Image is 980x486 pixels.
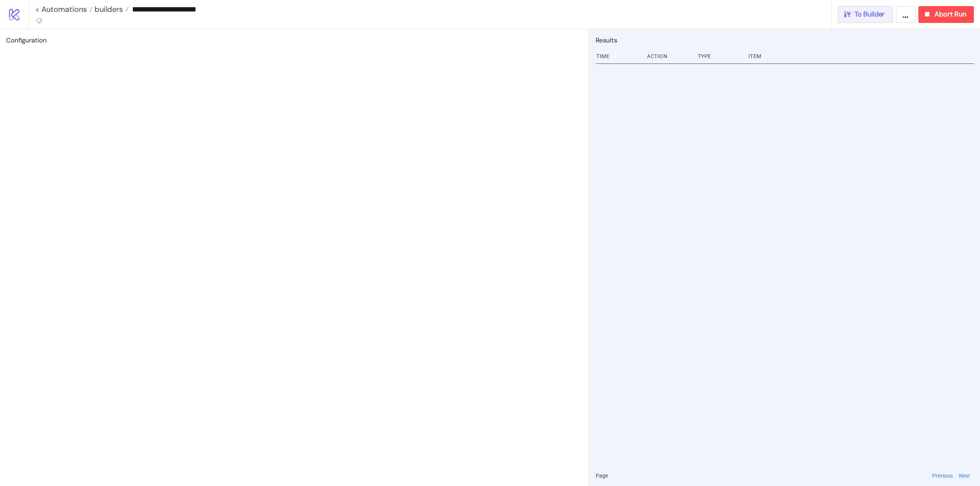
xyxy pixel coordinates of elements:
[93,5,129,13] a: builders
[934,10,966,19] span: Abort Run
[930,471,955,480] button: Previous
[697,49,742,63] div: Type
[957,471,972,480] button: Next
[6,35,582,45] h2: Configuration
[596,35,974,45] h2: Results
[748,49,974,63] div: Item
[93,4,123,14] span: builders
[596,471,608,480] span: Page
[838,6,893,23] button: To Builder
[918,6,974,23] button: Abort Run
[646,49,691,63] div: Action
[854,10,885,19] span: To Builder
[896,6,915,23] button: ...
[596,49,641,63] div: Time
[35,5,93,13] a: < Automations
